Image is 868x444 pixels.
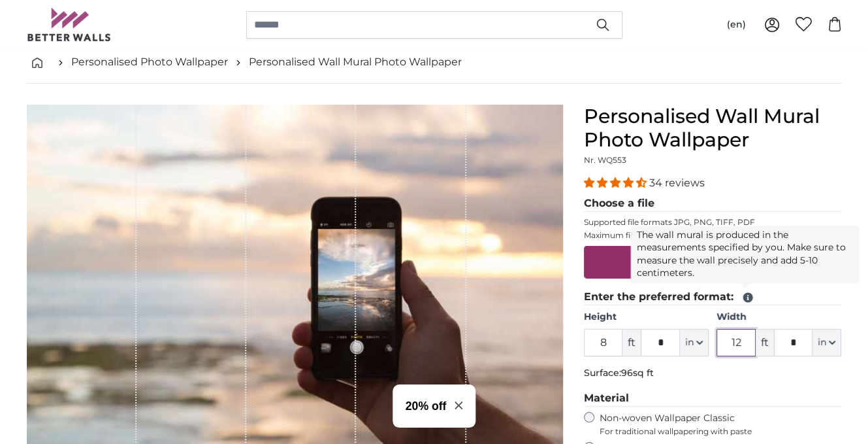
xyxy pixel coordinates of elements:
[584,196,842,212] legend: Choose a file
[621,367,654,379] span: 96sq ft
[622,329,641,356] span: ft
[249,54,462,70] a: Personalised Wall Mural Photo Wallpaper
[584,367,842,380] p: Surface:
[71,54,228,70] a: Personalised Photo Wallpaper
[680,329,709,356] button: in
[818,336,826,349] span: in
[716,13,756,37] button: (en)
[584,311,709,324] label: Height
[685,336,694,349] span: in
[632,249,792,275] label: Drag & Drop your files or
[584,177,649,189] span: 4.32 stars
[600,412,842,437] label: Non-woven Wallpaper Classic
[753,256,788,267] u: Browse
[584,155,626,165] span: Nr. WQ553
[716,311,841,324] label: Width
[584,105,842,152] h1: Personalised Wall Mural Photo Wallpaper
[584,289,842,305] legend: Enter the preferred format:
[584,390,842,407] legend: Material
[756,329,774,356] span: ft
[27,8,112,41] img: Betterwalls
[649,177,705,189] span: 34 reviews
[27,41,842,84] nav: breadcrumbs
[584,217,842,228] p: Supported file formats JPG, PNG, TIFF, PDF
[584,230,842,241] p: Maximum file size 200MB.
[812,329,841,356] button: in
[600,426,842,437] span: For traditional wallpapering with paste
